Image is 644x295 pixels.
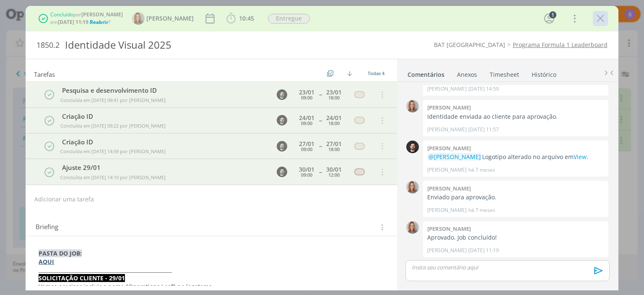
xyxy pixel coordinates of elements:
[36,41,60,50] span: 1850.2
[427,85,467,93] p: [PERSON_NAME]
[319,117,322,123] span: --
[299,115,314,121] div: 24/01
[39,249,82,257] strong: PASTA DO JOB:
[61,35,366,55] div: Identidade Visual 2025
[59,137,269,147] div: Criação ID
[81,11,123,18] b: [PERSON_NAME]
[59,86,269,95] div: Pesquisa e desenvolvimento ID
[319,169,322,175] span: --
[543,12,556,25] button: 1
[468,247,499,254] span: [DATE] 11:19
[468,126,499,133] span: [DATE] 11:57
[489,67,519,79] a: Timesheet
[326,141,342,147] div: 27/01
[427,233,604,242] p: Aprovado. Job concluído!
[427,247,467,254] p: [PERSON_NAME]
[406,100,419,112] img: A
[301,172,312,177] div: 09:00
[50,11,73,18] span: Concluído
[427,225,471,232] b: [PERSON_NAME]
[427,126,467,133] p: [PERSON_NAME]
[427,104,471,111] b: [PERSON_NAME]
[59,112,269,121] div: Criação ID
[301,147,312,151] div: 09:00
[60,148,166,154] span: Concluída em [DATE] 14:59 por [PERSON_NAME]
[368,70,384,76] span: Todas 4
[427,112,604,121] p: Identidade enviada ao cliente para aprovação.
[328,172,340,177] div: 12:00
[427,185,471,192] b: [PERSON_NAME]
[60,174,166,180] span: Concluída em [DATE] 14:10 por [PERSON_NAME]
[328,121,340,125] div: 18:00
[427,206,467,214] p: [PERSON_NAME]
[34,68,55,78] span: Tarefas
[60,97,166,103] span: Concluída em [DATE] 09:41 por [PERSON_NAME]
[407,67,445,79] a: Comentários
[60,123,166,129] span: Concluída em [DATE] 09:22 por [PERSON_NAME]
[468,85,499,93] span: [DATE] 14:59
[39,282,384,291] p: Vamos precisar incluir o nome "Operations Leaf" no logotema.
[39,258,54,266] a: AQUI
[513,41,608,49] a: Programa Formula 1 Leaderboard
[574,153,587,161] a: View
[427,193,604,201] p: Enviado para aprovação.
[36,222,58,233] span: Briefing
[428,153,481,161] span: @[PERSON_NAME]
[531,67,557,79] a: Histórico
[319,143,322,149] span: --
[328,95,340,100] div: 18:00
[299,89,314,95] div: 23/01
[326,89,342,95] div: 23/01
[301,121,312,125] div: 09:00
[427,144,471,152] b: [PERSON_NAME]
[406,181,419,193] img: A
[34,192,94,207] button: Adicionar uma tarefa
[427,166,467,174] p: [PERSON_NAME]
[434,41,505,49] a: BAT [GEOGRAPHIC_DATA]
[406,141,419,153] img: F
[328,147,340,151] div: 18:00
[39,274,125,282] strong: SOLICITAÇÃO CLIENTE - 29/01
[326,115,342,121] div: 24/01
[326,167,342,172] div: 30/01
[468,166,495,174] span: há 7 meses
[26,6,618,290] div: dialog
[319,91,322,97] span: --
[39,266,172,274] strong: _____________________________________________________
[59,163,269,172] div: Ajuste 29/01
[427,153,604,161] p: Logotipo alterado no arquivo em .
[549,11,556,18] div: 1
[90,18,108,26] span: Reabrir
[406,221,419,234] img: A
[299,141,314,147] div: 27/01
[347,71,352,76] img: arrow-down.svg
[301,95,312,100] div: 09:00
[457,70,477,79] div: Anexos
[299,167,314,172] div: 30/01
[468,206,495,214] span: há 7 meses
[50,11,123,26] div: por em . ?
[58,18,88,26] b: [DATE] 11:19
